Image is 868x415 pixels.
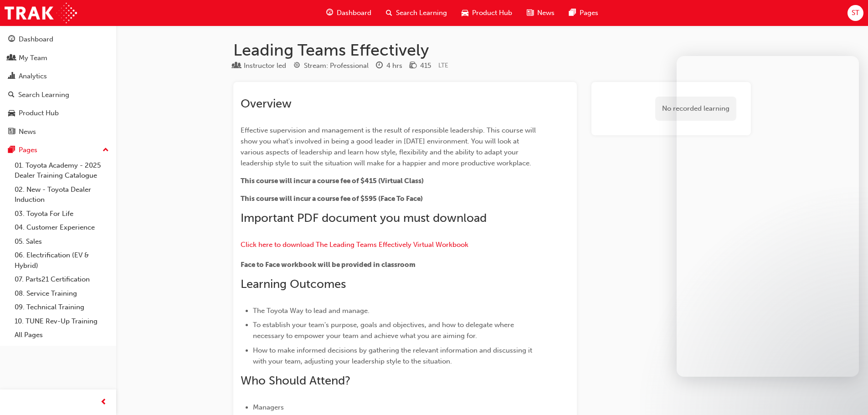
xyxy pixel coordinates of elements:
[233,62,240,70] span: learningResourceType_INSTRUCTOR_LED-icon
[11,159,113,183] a: 01. Toyota Academy - 2025 Dealer Training Catalogue
[19,34,53,45] div: Dashboard
[438,61,448,69] span: Learning resource code
[527,7,534,19] span: news-icon
[852,8,859,18] span: ST
[519,4,562,22] a: news-iconNews
[11,287,113,301] a: 08. Service Training
[11,207,113,221] a: 03. Toyota For Life
[396,8,447,18] span: Search Learning
[454,4,519,22] a: car-iconProduct Hub
[319,4,379,22] a: guage-iconDashboard
[11,272,113,287] a: 07. Parts21 Certification
[8,109,15,118] span: car-icon
[11,183,113,207] a: 02. New - Toyota Dealer Induction
[253,321,516,340] span: To establish your team's purpose, goals and objectives, and how to delegate where necessary to em...
[8,36,15,44] span: guage-icon
[253,307,370,315] span: The Toyota Way to lead and manage.
[8,72,15,81] span: chart-icon
[19,145,37,155] div: Pages
[5,3,77,23] img: Trak
[241,261,416,269] span: Face to Face workbook will be provided in classroom
[4,105,113,122] a: Product Hub
[8,91,15,99] span: search-icon
[4,50,113,67] a: My Team
[677,56,859,377] iframe: Intercom live chat
[253,346,534,365] span: How to make informed decisions by gathering the relevant information and discussing it with your ...
[19,127,36,137] div: News
[8,54,15,62] span: people-icon
[4,31,113,48] a: Dashboard
[241,277,346,291] span: Learning Outcomes
[19,71,47,82] div: Analytics
[19,53,47,63] div: My Team
[233,60,286,72] div: Type
[244,61,286,71] div: Instructor led
[410,62,416,70] span: money-icon
[293,60,369,72] div: Stream
[11,235,113,249] a: 05. Sales
[19,108,59,118] div: Product Hub
[103,144,109,156] span: up-icon
[11,314,113,328] a: 10. TUNE Rev-Up Training
[4,142,113,159] button: Pages
[11,300,113,314] a: 09. Technical Training
[420,61,431,71] div: 415
[655,97,736,121] div: No recorded learning
[11,248,113,272] a: 06. Electrification (EV & Hybrid)
[386,7,392,19] span: search-icon
[241,126,538,167] span: Effective supervision and management is the result of responsible leadership. This course will sh...
[11,220,113,235] a: 04. Customer Experience
[386,61,402,71] div: 4 hrs
[4,123,113,140] a: News
[537,8,555,18] span: News
[837,384,859,406] iframe: Intercom live chat
[241,195,423,203] span: This course will incur a course fee of $595 (Face To Face)
[462,7,468,19] span: car-icon
[241,97,292,111] span: Overview
[241,241,468,249] a: Click here to download The Leading Teams Effectively Virtual Workbook
[241,211,487,225] span: Important PDF document you must download
[293,62,300,70] span: target-icon
[241,374,350,388] span: Who Should Attend?
[472,8,512,18] span: Product Hub
[241,177,424,185] span: This course will incur a course fee of $415 (Virtual Class)
[4,68,113,85] a: Analytics
[326,7,333,19] span: guage-icon
[4,29,113,142] button: DashboardMy TeamAnalyticsSearch LearningProduct HubNews
[376,62,383,70] span: clock-icon
[304,61,369,71] div: Stream: Professional
[410,60,431,72] div: Price
[18,90,69,100] div: Search Learning
[8,128,15,136] span: news-icon
[233,40,751,60] h1: Leading Teams Effectively
[376,60,402,72] div: Duration
[337,8,371,18] span: Dashboard
[253,403,284,411] span: Managers
[847,5,863,21] button: ST
[580,8,598,18] span: Pages
[4,87,113,103] a: Search Learning
[100,397,107,408] span: prev-icon
[8,146,15,154] span: pages-icon
[569,7,576,19] span: pages-icon
[11,328,113,342] a: All Pages
[562,4,606,22] a: pages-iconPages
[379,4,454,22] a: search-iconSearch Learning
